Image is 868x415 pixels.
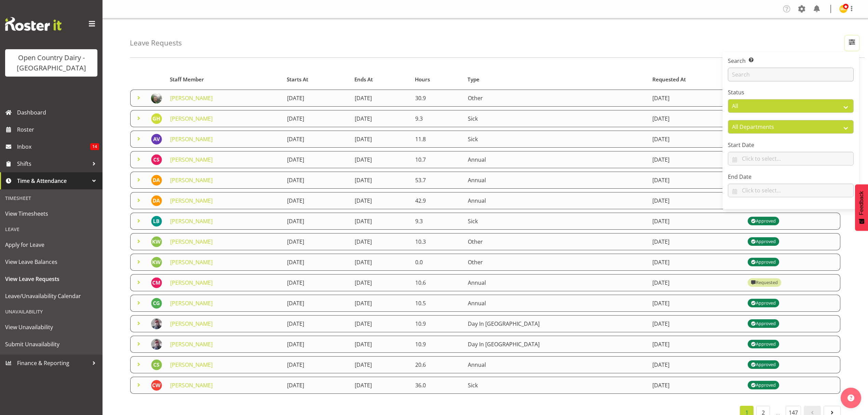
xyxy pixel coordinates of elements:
img: christopher-gamble10055.jpg [151,298,162,309]
td: Annual [464,172,648,189]
td: [DATE] [351,377,411,394]
span: Time & Attendance [17,176,89,186]
td: 10.7 [411,151,464,168]
td: Day In [GEOGRAPHIC_DATA] [464,336,648,353]
td: [DATE] [351,233,411,250]
a: [PERSON_NAME] [170,217,213,225]
div: Approved [751,320,776,328]
a: [PERSON_NAME] [170,320,213,327]
td: [DATE] [351,315,411,332]
img: andy-van-brecht9849.jpg [151,134,162,145]
img: darin-ayling10268.jpg [151,175,162,186]
td: [DATE] [648,110,744,127]
a: Leave/Unavailability Calendar [2,287,101,305]
label: Search [728,57,854,65]
span: Submit Unavailability [5,339,97,349]
a: [PERSON_NAME] [170,156,213,163]
img: kerrod-ward11647.jpg [151,236,162,247]
td: [DATE] [648,295,744,312]
td: 36.0 [411,377,464,394]
input: Click to select... [728,152,854,165]
td: Annual [464,295,648,312]
div: Leave [2,222,101,236]
td: [DATE] [648,254,744,271]
input: Click to select... [728,184,854,197]
img: alan-rolton04c296bc37223c8dd08f2cd7387a414a.png [151,318,162,329]
td: [DATE] [283,254,351,271]
a: [PERSON_NAME] [170,94,213,102]
div: Approved [751,217,776,225]
td: [DATE] [351,356,411,373]
td: [DATE] [351,192,411,209]
a: Apply for Leave [2,236,101,253]
td: 10.3 [411,233,464,250]
a: [PERSON_NAME] [170,279,213,286]
td: Day In [GEOGRAPHIC_DATA] [464,315,648,332]
td: [DATE] [351,172,411,189]
input: Search [728,68,854,81]
td: [DATE] [648,377,744,394]
div: Timesheet [2,191,101,205]
a: Submit Unavailability [2,336,101,353]
h4: Leave Requests [130,39,182,47]
label: End Date [728,173,854,181]
td: 53.7 [411,172,464,189]
td: [DATE] [283,90,351,107]
td: 10.9 [411,315,464,332]
td: [DATE] [648,315,744,332]
td: Sick [464,213,648,230]
div: Approved [751,238,776,246]
td: [DATE] [648,131,744,148]
td: 10.9 [411,336,464,353]
div: Approved [751,361,776,369]
td: Sick [464,131,648,148]
a: [PERSON_NAME] [170,361,213,369]
td: [DATE] [648,213,744,230]
td: Annual [464,192,648,209]
a: [PERSON_NAME] [170,299,213,307]
span: Ends At [354,76,373,83]
img: help-xxl-2.png [847,394,854,401]
td: [DATE] [351,336,411,353]
td: [DATE] [283,131,351,148]
label: Status [728,88,854,96]
td: Other [464,233,648,250]
a: [PERSON_NAME] [170,340,213,348]
div: Approved [751,381,776,389]
td: [DATE] [283,356,351,373]
div: Open Country Dairy - [GEOGRAPHIC_DATA] [12,53,91,73]
img: darin-ayling10268.jpg [151,195,162,206]
a: View Leave Requests [2,270,101,287]
img: Rosterit website logo [5,17,62,31]
td: [DATE] [283,315,351,332]
td: [DATE] [283,213,351,230]
td: [DATE] [648,172,744,189]
td: [DATE] [351,110,411,127]
td: [DATE] [648,192,744,209]
td: 9.3 [411,110,464,127]
img: stacy-macaskilldb46b92e6c02b04e1963fa17893bc948.png [151,93,162,104]
td: [DATE] [351,131,411,148]
a: [PERSON_NAME] [170,258,213,266]
td: Annual [464,274,648,291]
button: Feedback - Show survey [855,184,868,231]
img: kerrod-ward11647.jpg [151,257,162,268]
td: [DATE] [351,295,411,312]
span: Leave/Unavailability Calendar [5,291,97,301]
td: [DATE] [283,295,351,312]
a: [PERSON_NAME] [170,381,213,389]
td: 10.6 [411,274,464,291]
img: christopher-sutherland9865.jpg [151,359,162,370]
td: [DATE] [351,274,411,291]
label: Start Date [728,141,854,149]
img: liam-bellman9850.jpg [151,216,162,227]
td: [DATE] [648,356,744,373]
span: Feedback [858,191,865,215]
a: [PERSON_NAME] [170,197,213,204]
span: Shifts [17,159,89,169]
span: Requested At [652,76,686,83]
div: Unavailability [2,305,101,319]
span: Finance & Reporting [17,358,89,368]
span: View Leave Requests [5,274,97,284]
span: Staff Member [170,76,204,83]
